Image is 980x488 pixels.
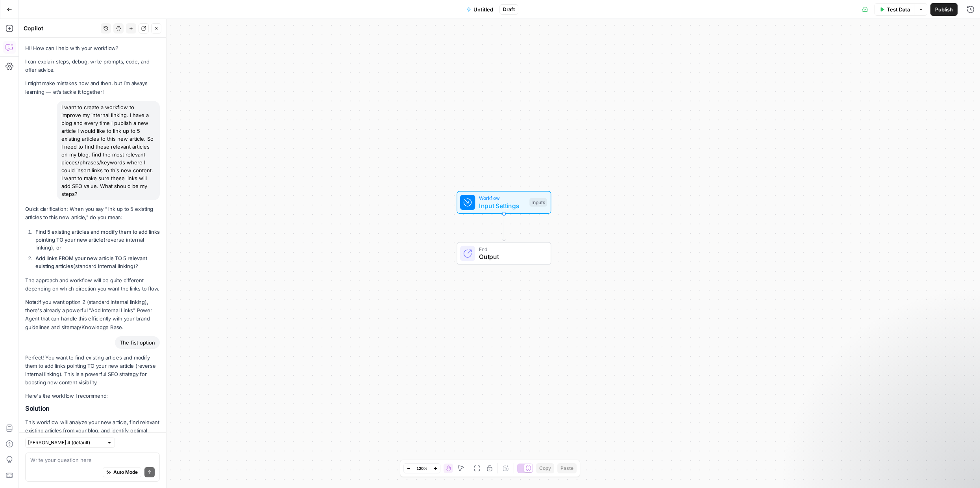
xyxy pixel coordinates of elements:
button: Publish [930,3,958,16]
span: Copy [539,465,551,472]
span: Publish [935,6,953,13]
button: Copy [536,463,554,473]
li: (standard internal linking)? [33,254,160,270]
span: Test Data [887,6,910,13]
span: 120% [416,465,427,471]
span: Paste [560,465,573,472]
input: Claude Sonnet 4 (default) [28,439,104,447]
p: If you want option 2 (standard internal linking), there's already a powerful "Add Internal Links"... [25,298,160,332]
p: Hi! How can I help with your workflow? [25,44,160,52]
strong: Find 5 existing articles and modify them to add links pointing TO your new article [35,229,160,243]
h2: Solution [25,405,160,412]
g: Edge from start to end [503,214,505,241]
button: Test Data [875,3,915,16]
span: Draft [503,6,515,13]
div: WorkflowInput SettingsInputs [431,191,577,214]
span: Auto Mode [113,469,138,476]
p: I can explain steps, debug, write prompts, code, and offer advice. [25,58,160,74]
button: Auto Mode [103,467,141,477]
li: (reverse internal linking), or [33,228,160,251]
p: Quick clarification: When you say "link up to 5 existing articles to this new article," do you mean: [25,205,160,222]
div: Inputs [529,198,547,207]
div: I want to create a workflow to improve my internal linking. I have a blog and every time i publis... [57,101,160,200]
p: Here's the workflow I recommend: [25,392,160,400]
p: Perfect! You want to find existing articles and modify them to add links pointing TO your new art... [25,354,160,387]
strong: Note: [25,299,38,305]
span: Input Settings [479,201,526,210]
strong: Add links FROM your new article TO 5 relevant existing articles [35,255,147,269]
span: Output [479,252,543,261]
p: The approach and workflow will be quite different depending on which direction you want the links... [25,276,160,293]
div: The fist option [115,336,160,349]
p: This workflow will analyze your new article, find relevant existing articles from your blog, and ... [25,418,160,452]
p: I might make mistakes now and then, but I’m always learning — let’s tackle it together! [25,79,160,96]
span: Untitled [473,6,493,13]
span: Workflow [479,194,526,202]
span: End [479,246,543,253]
button: Untitled [462,3,498,16]
div: EndOutput [431,242,577,265]
button: Paste [557,463,577,473]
